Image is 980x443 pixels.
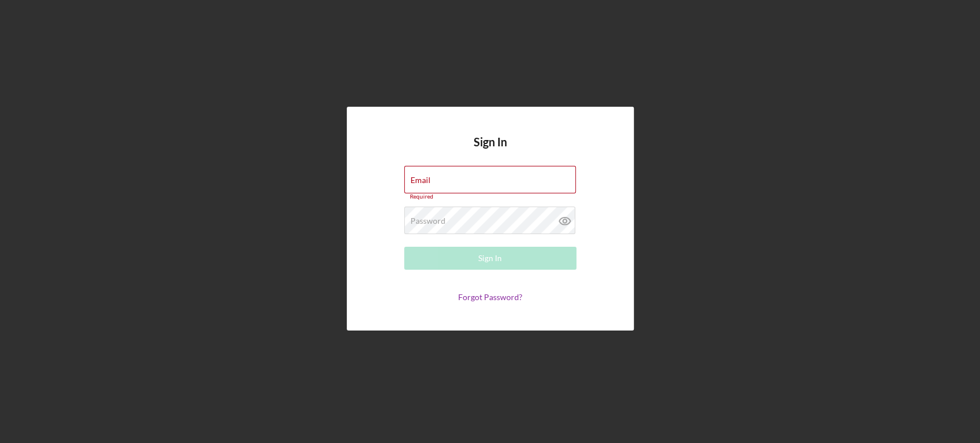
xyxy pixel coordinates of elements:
a: Forgot Password? [458,292,522,302]
h4: Sign In [474,135,507,166]
button: Sign In [404,247,576,270]
div: Sign In [478,247,502,270]
label: Password [410,216,446,226]
div: Required [404,193,576,200]
label: Email [410,176,431,185]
